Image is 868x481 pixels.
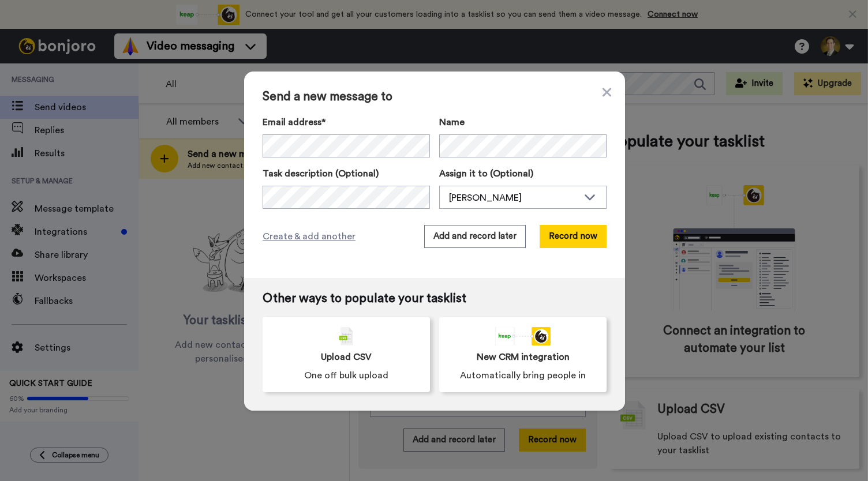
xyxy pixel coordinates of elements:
[263,292,607,306] span: Other ways to populate your tasklist
[540,225,607,248] button: Record now
[304,369,388,382] span: One off bulk upload
[439,115,465,129] span: Name
[263,90,607,104] span: Send a new message to
[263,115,430,129] label: Email address*
[424,225,526,248] button: Add and record later
[263,230,356,243] span: Create & add another
[477,350,570,364] span: New CRM integration
[495,327,551,345] div: animation
[339,327,353,345] img: csv-grey.png
[460,369,586,382] span: Automatically bring people in
[263,167,430,181] label: Task description (Optional)
[449,191,578,205] div: [PERSON_NAME]
[321,350,372,364] span: Upload CSV
[439,167,607,181] label: Assign it to (Optional)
